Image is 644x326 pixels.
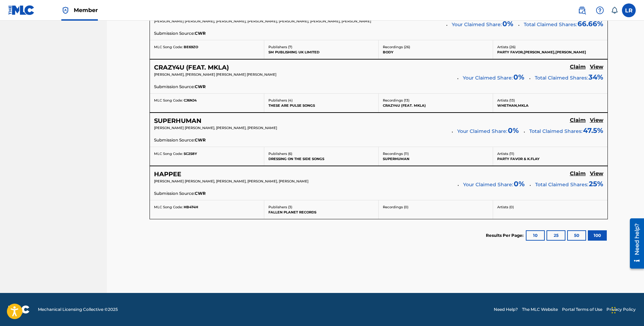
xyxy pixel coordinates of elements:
span: CWR [195,137,206,143]
h5: View [590,64,603,70]
span: Member [74,6,98,14]
h5: Claim [570,64,586,70]
p: Recordings ( 11 ) [383,151,489,156]
span: Submission Source: [154,190,195,197]
span: MLC Song Code: [154,151,183,156]
span: 0 % [513,72,524,82]
h5: View [590,170,603,177]
span: MLC Song Code: [154,45,183,49]
p: Publishers ( 6 ) [268,151,374,156]
span: CWR [195,30,206,36]
p: PARTY FAVOR & K.FLAY [497,156,603,161]
p: Recordings ( 26 ) [383,44,489,50]
a: The MLC Website [522,306,558,313]
span: 34 % [589,72,603,82]
span: [PERSON_NAME] [PERSON_NAME], [PERSON_NAME], [PERSON_NAME], [PERSON_NAME], [PERSON_NAME], [PERSON_... [154,19,371,23]
span: Submission Source: [154,84,195,90]
a: View [590,64,603,71]
h5: CRAZY4U (FEAT. MKLA) [154,64,229,72]
iframe: Resource Center [625,215,644,272]
a: Privacy Policy [606,306,636,313]
p: Publishers ( 7 ) [268,44,374,50]
span: Your Claimed Share: [452,21,502,28]
span: 0 % [514,179,525,189]
a: Need Help? [494,306,518,313]
span: Total Claimed Shares: [535,75,588,81]
span: 25 % [589,179,603,189]
span: Mechanical Licensing Collective © 2025 [38,306,118,313]
span: 47.5 % [583,125,603,136]
a: View [590,170,603,178]
div: Drag [612,300,616,320]
a: View [590,117,603,125]
p: Recordings ( 13 ) [383,98,489,103]
span: CJ6NJ4 [184,98,197,103]
img: Top Rightsholder [61,6,70,14]
a: Public Search [575,3,589,17]
span: CWR [195,190,206,197]
p: CRAZY4U (FEAT. MKLA) [383,103,489,108]
p: SUPERHUMAN [383,156,489,161]
span: Your Claimed Share: [463,74,513,82]
p: WHETHAN,MKLA [497,103,603,108]
span: Total Claimed Shares: [529,128,582,134]
button: 50 [567,230,586,241]
h5: Claim [570,117,586,124]
span: MLC Song Code: [154,205,183,209]
span: BE69ZO [184,45,198,49]
span: [PERSON_NAME] [PERSON_NAME], [PERSON_NAME], [PERSON_NAME], [PERSON_NAME] [154,179,308,183]
p: Artists ( 11 ) [497,151,603,156]
span: Your Claimed Share: [463,181,513,188]
h5: SUPERHUMAN [154,117,202,125]
span: Total Claimed Shares: [524,21,577,28]
p: PARTY FAVOR,[PERSON_NAME],[PERSON_NAME] [497,50,603,55]
h5: View [590,117,603,124]
p: Results Per Page: [486,232,525,239]
p: Publishers ( 3 ) [268,204,374,210]
p: Publishers ( 4 ) [268,98,374,103]
span: CWR [195,84,206,90]
span: HB4T4H [184,205,198,209]
p: DRESSING ON THE SIDE SONGS [268,156,374,161]
span: [PERSON_NAME], [PERSON_NAME] [PERSON_NAME] [PERSON_NAME] [154,72,276,77]
p: Artists ( 26 ) [497,44,603,50]
div: User Menu [622,3,636,17]
span: [PERSON_NAME] [PERSON_NAME], [PERSON_NAME], [PERSON_NAME] [154,126,277,130]
span: MLC Song Code: [154,98,183,103]
span: Your Claimed Share: [457,128,507,135]
p: SM PUBLISHING UK LIMITED [268,50,374,55]
p: THESE ARE PULSE SONGS [268,103,374,108]
img: help [596,6,604,14]
p: BODY [383,50,489,55]
button: 25 [546,230,565,241]
button: 100 [588,230,607,241]
img: MLC Logo [8,5,35,15]
span: Submission Source: [154,30,195,36]
a: Portal Terms of Use [562,306,602,313]
iframe: Chat Widget [610,293,644,326]
div: Notifications [611,7,618,14]
h5: Claim [570,170,586,177]
button: 10 [526,230,545,241]
span: 66.66 % [577,19,603,29]
p: Artists ( 13 ) [497,98,603,103]
span: SC2S8Y [184,151,197,156]
span: 0 % [502,19,513,29]
div: Help [593,3,607,17]
span: Total Claimed Shares: [535,181,588,188]
p: Artists ( 0 ) [497,204,603,210]
h5: HAPPEE [154,170,181,178]
span: Submission Source: [154,137,195,143]
img: logo [8,305,30,314]
img: search [578,6,586,14]
p: Recordings ( 0 ) [383,204,489,210]
span: 0 % [508,125,519,136]
p: FALLEN PLANET RECORDS [268,210,374,215]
